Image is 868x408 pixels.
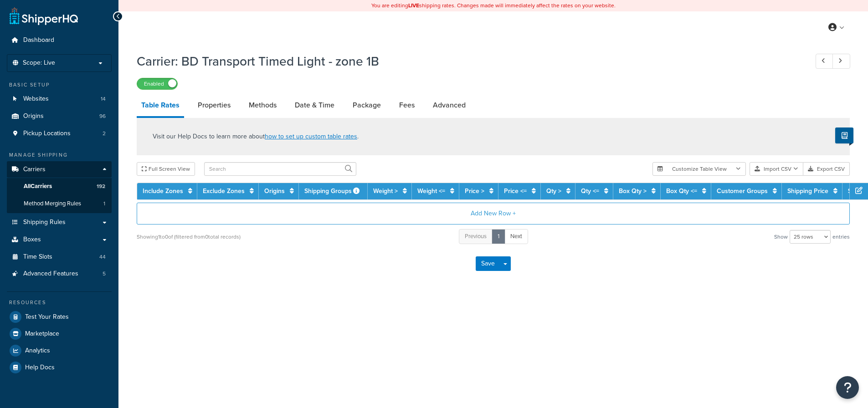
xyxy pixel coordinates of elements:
[7,91,112,107] a: Websites14
[137,52,799,70] h1: Carrier: BD Transport Timed Light - zone 1B
[7,326,112,342] a: Marketplace
[835,127,853,143] button: Show Help Docs
[23,112,44,120] span: Origins
[153,132,359,142] p: Visit our Help Docs to learn more about .
[7,195,112,212] a: Method Merging Rules1
[7,231,112,248] a: Boxes
[137,162,195,176] button: Full Screen View
[717,186,768,196] a: Customer Groups
[832,54,850,69] a: Next Record
[103,200,105,208] span: 1
[7,91,112,107] li: Websites
[7,125,112,142] li: Pickup Locations
[787,186,828,196] a: Shipping Price
[7,108,112,125] li: Origins
[7,195,112,212] li: Method Merging Rules
[7,151,112,159] div: Manage Shipping
[23,166,46,173] span: Carriers
[143,186,183,196] a: Include Zones
[265,132,357,141] a: how to set up custom table rates
[7,249,112,265] a: Time Slots44
[492,229,505,244] a: 1
[7,161,112,213] li: Carriers
[546,186,561,196] a: Qty >
[23,36,54,44] span: Dashboard
[203,186,245,196] a: Exclude Zones
[373,186,398,196] a: Weight >
[24,200,81,208] span: Method Merging Rules
[23,270,78,278] span: Advanced Features
[504,186,527,196] a: Price <=
[299,183,368,199] th: Shipping Groups
[750,162,803,176] button: Import CSV
[103,130,106,138] span: 2
[101,95,106,103] span: 14
[836,376,859,399] button: Open Resource Center
[264,186,285,196] a: Origins
[204,162,356,176] input: Search
[465,186,484,196] a: Price >
[23,59,55,67] span: Scope: Live
[97,183,105,190] span: 192
[25,330,59,338] span: Marketplace
[7,125,112,142] a: Pickup Locations2
[408,1,419,10] b: LIVE
[23,219,66,226] span: Shipping Rules
[25,347,50,355] span: Analytics
[417,186,445,196] a: Weight <=
[652,162,746,176] button: Customize Table View
[23,95,49,103] span: Websites
[7,161,112,178] a: Carriers
[137,230,241,243] div: Showing 1 to 0 of (filtered from 0 total records)
[244,94,281,116] a: Methods
[465,232,487,240] span: Previous
[7,214,112,231] a: Shipping Rules
[803,162,850,176] button: Export CSV
[23,236,41,244] span: Boxes
[23,130,71,138] span: Pickup Locations
[7,359,112,376] a: Help Docs
[7,299,112,306] div: Resources
[137,203,850,224] button: Add New Row +
[459,229,493,244] a: Previous
[7,249,112,265] li: Time Slots
[290,94,339,116] a: Date & Time
[7,81,112,89] div: Basic Setup
[666,186,697,196] a: Box Qty <=
[99,253,106,261] span: 44
[137,78,177,89] label: Enabled
[476,256,500,271] button: Save
[99,112,106,120] span: 96
[193,94,235,116] a: Properties
[25,364,55,372] span: Help Docs
[24,183,52,190] span: All Carriers
[581,186,599,196] a: Qty <=
[832,230,850,243] span: entries
[7,265,112,282] a: Advanced Features5
[504,229,528,244] a: Next
[7,265,112,282] li: Advanced Features
[428,94,470,116] a: Advanced
[7,178,112,195] a: AllCarriers192
[137,94,184,118] a: Table Rates
[103,270,106,278] span: 5
[348,94,385,116] a: Package
[510,232,522,240] span: Next
[774,230,788,243] span: Show
[25,313,69,321] span: Test Your Rates
[7,342,112,359] a: Analytics
[23,253,52,261] span: Time Slots
[7,108,112,125] a: Origins96
[7,32,112,49] a: Dashboard
[619,186,647,196] a: Box Qty >
[395,94,419,116] a: Fees
[816,54,833,69] a: Previous Record
[7,309,112,325] a: Test Your Rates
